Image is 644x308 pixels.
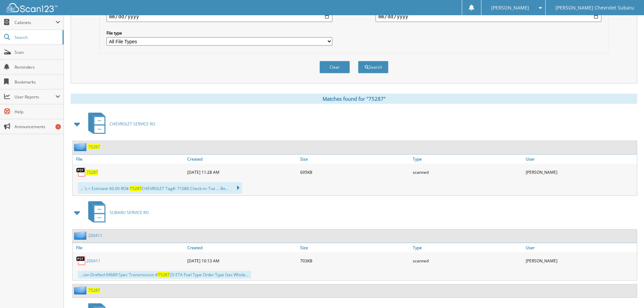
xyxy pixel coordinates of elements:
span: Cabinets [15,20,55,25]
a: 200411 [86,258,100,264]
a: Type [411,243,524,252]
a: Created [186,243,299,252]
a: Size [299,155,411,164]
span: [PERSON_NAME] [491,6,529,10]
div: [DATE] 11:28 AM [186,165,299,179]
span: Bookmarks [15,79,60,85]
div: ... ’s = Estimate $0.00 RO#: CHEVROLET Tag#: 71086 Check-in: Tue ... Be... [78,182,242,194]
button: Clear [319,61,350,73]
a: User [524,243,637,252]
div: [PERSON_NAME] [524,254,637,267]
img: folder2.png [74,143,88,151]
input: end [376,11,601,22]
a: 200411 [88,233,102,238]
img: PDF.png [76,167,86,177]
div: [PERSON_NAME] [524,165,637,179]
span: Scan [15,49,60,55]
a: User [524,155,637,164]
a: 75287 [86,169,98,175]
span: 75287 [158,272,170,278]
div: scanned [411,165,524,179]
a: 75287 [88,287,100,293]
a: Size [299,243,411,252]
span: SUBARU SERVICE RO [110,210,149,215]
button: Search [358,61,388,73]
span: 75287 [130,186,142,191]
a: File [73,243,186,252]
div: 703KB [299,254,411,267]
div: [DATE] 10:13 AM [186,254,299,267]
a: 75287 [88,144,100,150]
div: ...ion Drafted 94689 Spec Transmission # 25 ETA Fuel Type Order Type Gas Whole... [78,271,251,279]
iframe: Chat Widget [610,276,644,308]
input: start [106,11,332,22]
span: CHEVROLET SERVICE RO [110,121,155,127]
span: Help [15,109,60,115]
img: folder2.png [74,286,88,294]
label: File type [106,30,332,36]
img: PDF.png [76,256,86,266]
a: CHEVROLET SERVICE RO [84,111,155,137]
span: Reminders [15,64,60,70]
a: SUBARU SERVICE RO [84,199,149,226]
div: 1 [55,124,61,129]
span: User Reports [15,94,55,100]
div: Matches found for "75287" [71,94,637,104]
span: Announcements [15,124,60,129]
span: [PERSON_NAME] Chevrolet Subaru [555,6,634,10]
img: scan123-logo-white.svg [7,3,57,12]
img: folder2.png [74,231,88,240]
div: 695KB [299,165,411,179]
a: Created [186,155,299,164]
a: Type [411,155,524,164]
div: scanned [411,254,524,267]
a: File [73,155,186,164]
span: Search [15,34,59,40]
